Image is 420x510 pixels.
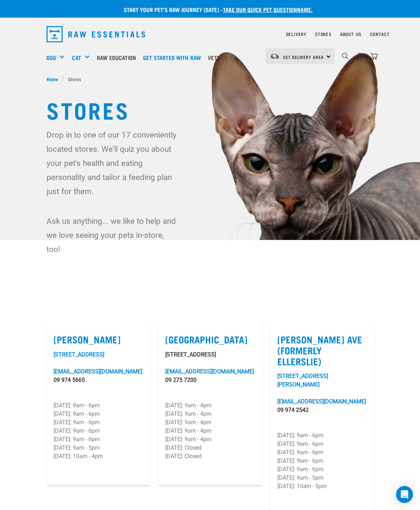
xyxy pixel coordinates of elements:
[47,53,56,62] a: Dog
[277,431,366,440] p: [DATE]: 9am - 6pm
[165,368,254,375] a: [EMAIL_ADDRESS][DOMAIN_NAME]
[165,334,254,345] label: [GEOGRAPHIC_DATA]
[283,56,324,58] span: Set Delivery Area
[54,410,143,418] p: [DATE]: 9am - 6pm
[54,452,143,461] p: [DATE]: 10am - 4pm
[41,23,379,45] nav: dropdown navigation
[47,214,177,256] p: Ask us anything... we like to help and we love seeing your pets in-store, too!
[47,128,177,198] p: Drop in to one of our 17 conveniently located stores. We'll quiz you about your pet's health and ...
[277,474,366,482] p: [DATE]: 9am - 5pm
[370,33,390,35] a: Contact
[54,368,142,375] a: [EMAIL_ADDRESS][DOMAIN_NAME]
[286,33,307,35] a: Delivery
[54,418,143,427] p: [DATE]: 9am - 6pm
[165,427,254,435] p: [DATE]: 9am - 4pm
[47,75,62,83] a: Home
[165,418,254,427] p: [DATE]: 9am - 4pm
[47,26,145,42] img: Raw Essentials Logo
[277,407,309,413] a: 09 974 2542
[277,440,366,448] p: [DATE]: 9am - 6pm
[54,351,104,358] a: [STREET_ADDRESS]
[340,33,362,35] a: About Us
[165,401,254,410] p: [DATE]: 9am - 4pm
[72,53,81,62] a: Cat
[277,457,366,465] p: [DATE]: 9am - 6pm
[47,97,373,122] h1: Stores
[54,401,143,410] p: [DATE]: 9am - 6pm
[223,8,313,11] a: take our quick pet questionnaire.
[370,53,378,60] img: home-icon@2x.png
[54,334,143,345] label: [PERSON_NAME]
[47,75,373,83] nav: breadcrumbs
[315,33,332,35] a: Stores
[165,377,197,383] a: 09 275 7200
[165,452,254,461] p: [DATE]: Closed
[342,53,348,59] img: home-icon-1@2x.png
[54,427,143,435] p: [DATE]: 9am - 6pm
[141,43,206,72] a: Get started with Raw
[206,43,233,72] a: Vethub
[277,448,366,457] p: [DATE]: 9am - 6pm
[165,444,254,452] p: [DATE]: Closed
[277,465,366,474] p: [DATE]: 9am - 6pm
[54,435,143,444] p: [DATE]: 9am - 6pm
[54,377,85,383] a: 09 974 5665
[95,43,141,72] a: Raw Education
[396,486,413,503] div: Open Intercom Messenger
[54,444,143,452] p: [DATE]: 9am - 5pm
[165,435,254,444] p: [DATE]: 9am - 4pm
[270,53,279,60] img: van-moving.png
[277,334,366,366] label: [PERSON_NAME] Ave (Formerly Ellerslie)
[165,410,254,418] p: [DATE]: 9am - 4pm
[47,75,58,83] span: Home
[165,350,254,359] p: [STREET_ADDRESS]
[277,482,366,491] p: [DATE]: 10am - 5pm
[277,398,366,405] a: [EMAIL_ADDRESS][DOMAIN_NAME]
[277,373,328,388] a: [STREET_ADDRESS][PERSON_NAME]
[356,53,363,60] img: user.png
